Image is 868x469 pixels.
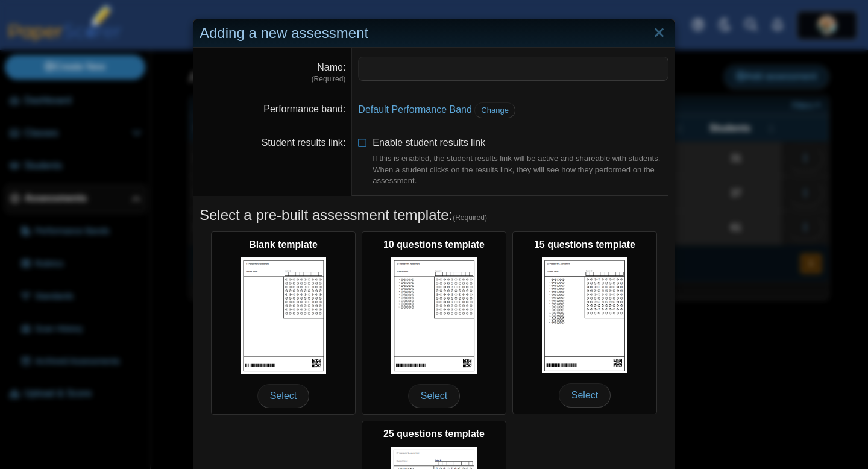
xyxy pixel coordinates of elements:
label: Student results link [262,137,346,148]
label: Performance band [263,104,345,114]
span: Change [481,105,509,115]
b: 10 questions template [383,239,485,250]
dfn: (Required) [200,74,345,84]
label: Name [317,62,345,72]
div: Adding a new assessment [193,19,675,48]
div: If this is enabled, the student results link will be active and shareable with students. When a s... [373,153,668,186]
span: Select [257,384,309,408]
h5: Select a pre-built assessment template: [200,205,668,225]
span: Enable student results link [373,137,668,186]
a: Change [474,102,515,118]
b: Blank template [249,239,318,250]
span: Select [559,383,611,408]
img: scan_sheet_blank.png [241,257,326,374]
img: scan_sheet_15_questions.png [542,257,627,373]
span: Select [408,384,460,408]
span: (Required) [453,213,487,223]
a: Default Performance Band [358,104,472,115]
b: 15 questions template [534,239,635,250]
b: 25 questions template [383,429,485,439]
a: Close [650,23,668,43]
img: scan_sheet_10_questions.png [391,257,477,374]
